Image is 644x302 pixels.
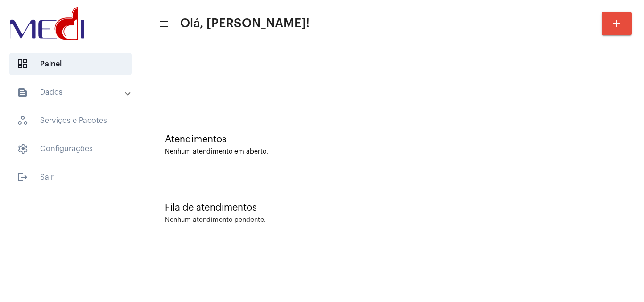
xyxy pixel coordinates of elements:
span: sidenav icon [17,143,28,155]
mat-icon: sidenav icon [158,18,168,30]
span: sidenav icon [17,115,28,126]
mat-icon: add [611,18,622,29]
span: Configurações [9,138,132,160]
mat-icon: sidenav icon [17,87,28,98]
mat-icon: sidenav icon [17,171,28,183]
div: Atendimentos [165,134,620,145]
span: sidenav icon [17,58,28,70]
div: Nenhum atendimento pendente. [165,217,266,224]
mat-expansion-panel-header: sidenav iconDados [6,81,141,104]
mat-panel-title: Dados [17,87,126,98]
span: Painel [9,53,132,75]
div: Fila de atendimentos [165,203,620,213]
span: Sair [9,166,132,188]
img: d3a1b5fa-500b-b90f-5a1c-719c20e9830b.png [8,5,87,42]
div: Nenhum atendimento em aberto. [165,148,620,155]
span: Olá, [PERSON_NAME]! [180,16,310,31]
span: Serviços e Pacotes [9,109,132,132]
